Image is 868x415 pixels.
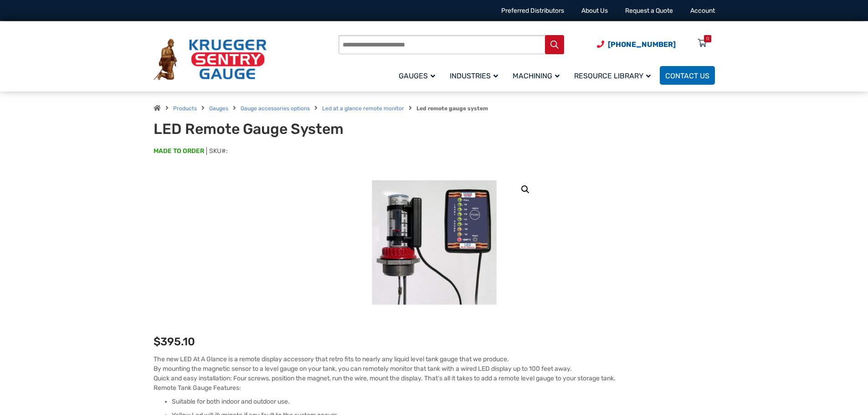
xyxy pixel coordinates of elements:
[173,105,197,112] a: Products
[660,66,715,85] a: Contact Us
[444,65,507,86] a: Industries
[154,120,378,138] h1: LED Remote Gauge System
[209,105,228,112] a: Gauges
[154,354,715,393] p: The new LED At A Glance is a remote display accessory that retro fits to nearly any liquid level ...
[154,335,195,348] bdi: 395.10
[322,105,404,112] a: Led at a glance remote monitor
[154,335,160,348] span: $
[574,72,651,80] span: Resource Library
[517,181,534,198] a: View full-screen image gallery
[399,72,435,80] span: Gauges
[597,39,676,50] a: Phone Number (920) 434-8860
[569,65,660,86] a: Resource Library
[581,7,608,15] a: About Us
[501,7,564,15] a: Preferred Distributors
[706,35,709,42] div: 0
[665,72,709,80] span: Contact Us
[416,105,488,112] strong: Led remote gauge system
[172,397,715,406] li: Suitable for both indoor and outdoor use.
[507,65,569,86] a: Machining
[154,147,204,156] span: MADE TO ORDER
[154,39,267,81] img: Krueger Sentry Gauge
[393,65,444,86] a: Gauges
[206,147,228,155] span: SKU#:
[625,7,673,15] a: Request a Quote
[608,40,676,49] span: [PHONE_NUMBER]
[241,105,310,112] a: Gauge accessories options
[690,7,715,15] a: Account
[513,72,560,80] span: Machining
[450,72,498,80] span: Industries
